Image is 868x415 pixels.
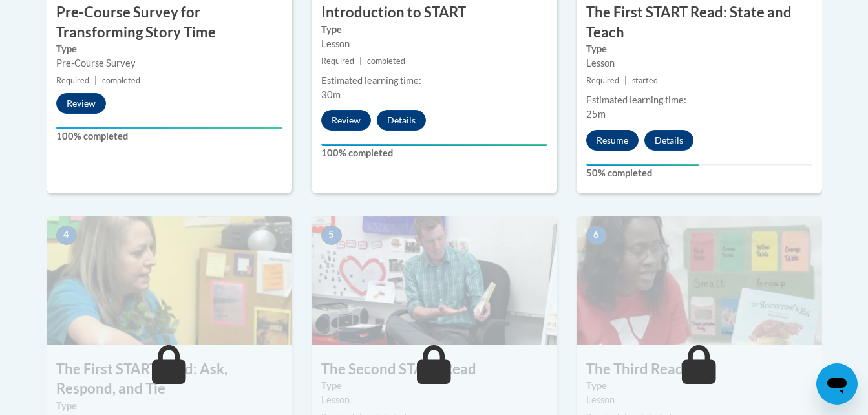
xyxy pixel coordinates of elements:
[56,42,282,56] label: Type
[47,359,292,399] h3: The First START Read: Ask, Respond, and Tie
[312,3,557,23] h3: Introduction to START
[586,226,607,245] span: 6
[586,379,812,393] label: Type
[47,216,292,345] img: Course Image
[586,93,812,107] div: Estimated learning time:
[632,76,658,85] span: started
[56,127,282,129] div: Your progress
[312,359,557,379] h3: The Second START Read
[56,76,89,85] span: Required
[577,216,822,345] img: Course Image
[577,3,822,43] h3: The First START Read: State and Teach
[321,146,547,160] label: 100% completed
[586,109,606,120] span: 25m
[321,23,547,37] label: Type
[586,130,639,151] button: Resume
[577,359,822,379] h3: The Third Read
[312,216,557,345] img: Course Image
[56,399,282,413] label: Type
[321,144,547,146] div: Your progress
[586,42,812,56] label: Type
[321,89,341,100] span: 30m
[321,37,547,51] div: Lesson
[321,393,547,407] div: Lesson
[321,379,547,393] label: Type
[321,226,342,245] span: 5
[586,393,812,407] div: Lesson
[586,166,812,180] label: 50% completed
[321,110,371,131] button: Review
[102,76,140,85] span: completed
[644,130,693,151] button: Details
[321,74,547,88] div: Estimated learning time:
[47,3,292,43] h3: Pre-Course Survey for Transforming Story Time
[624,76,627,85] span: |
[367,56,405,66] span: completed
[377,110,426,131] button: Details
[586,56,812,70] div: Lesson
[359,56,362,66] span: |
[586,76,619,85] span: Required
[586,164,699,166] div: Your progress
[816,363,858,405] iframe: Button to launch messaging window
[56,56,282,70] div: Pre-Course Survey
[56,93,106,114] button: Review
[321,56,354,66] span: Required
[56,129,282,144] label: 100% completed
[94,76,97,85] span: |
[56,226,77,245] span: 4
